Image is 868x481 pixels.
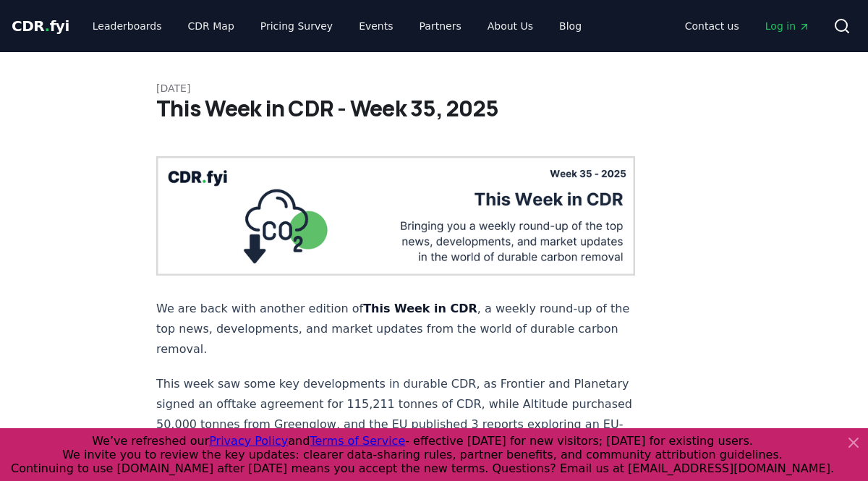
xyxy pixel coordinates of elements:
[673,13,751,39] a: Contact us
[673,13,822,39] nav: Main
[45,17,50,35] span: .
[156,374,635,455] p: This week saw some key developments in durable CDR, as Frontier and Planetary signed an offtake a...
[12,16,69,36] a: CDR.fyi
[408,13,473,39] a: Partners
[156,156,635,276] img: blog post image
[156,299,635,359] p: We are back with another edition of , a weekly round-up of the top news, developments, and market...
[363,302,477,315] strong: This Week in CDR
[476,13,545,39] a: About Us
[765,19,810,33] span: Log in
[347,13,404,39] a: Events
[81,13,174,39] a: Leaderboards
[249,13,344,39] a: Pricing Survey
[81,13,593,39] nav: Main
[156,81,712,95] p: [DATE]
[156,95,712,122] h1: This Week in CDR - Week 35, 2025
[176,13,246,39] a: CDR Map
[548,13,593,39] a: Blog
[754,13,822,39] a: Log in
[12,17,69,35] span: CDR fyi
